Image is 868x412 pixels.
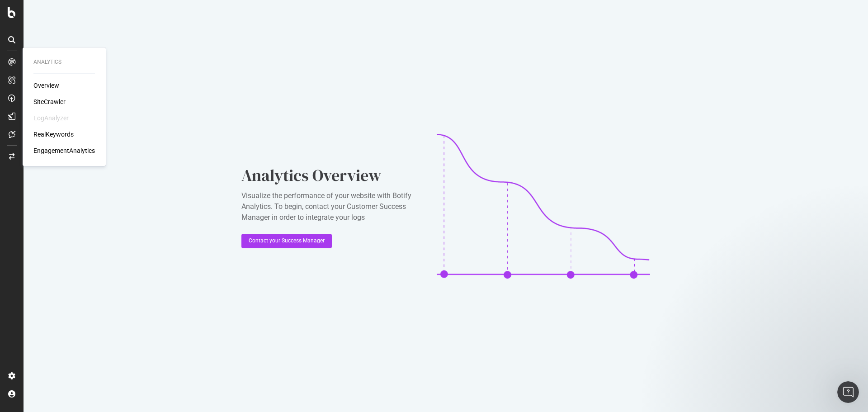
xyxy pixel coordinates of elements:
a: Overview [33,81,59,90]
div: Visualize the performance of your website with Botify Analytics. To begin, contact your Customer ... [241,190,422,223]
div: LogAnalyzer [33,114,69,123]
button: Contact your Success Manager [241,234,332,248]
div: Analytics Overview [241,164,422,187]
a: RealKeywords [33,130,74,139]
img: CaL_T18e.png [437,134,650,279]
iframe: Intercom live chat [837,381,859,403]
div: Analytics [33,58,95,66]
div: Contact your Success Manager [249,237,325,245]
a: EngagementAnalytics [33,146,95,155]
a: SiteCrawler [33,97,66,106]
